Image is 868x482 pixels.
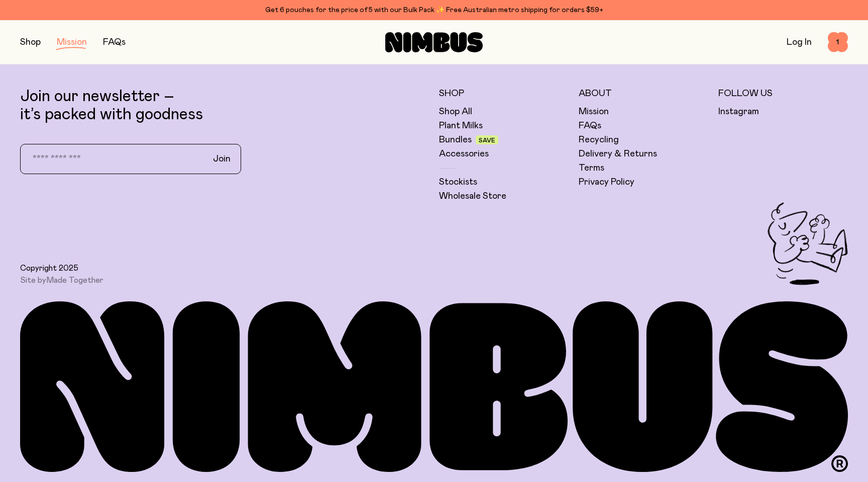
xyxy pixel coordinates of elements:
[718,88,848,100] h5: Follow Us
[718,106,759,118] a: Instagram
[579,134,619,146] a: Recycling
[20,4,848,16] div: Get 6 pouches for the price of 5 with our Bulk Pack ✨ Free Australian metro shipping for orders $59+
[20,275,103,285] span: Site by
[205,148,239,170] button: Join
[57,38,87,47] a: Mission
[439,106,472,118] a: Shop All
[213,153,231,165] span: Join
[439,134,472,146] a: Bundles
[579,162,604,174] a: Terms
[439,88,569,100] h5: Shop
[828,32,848,52] button: 1
[439,120,483,132] a: Plant Milks
[439,148,489,160] a: Accessories
[479,137,495,143] span: Save
[787,38,812,47] a: Log In
[579,120,601,132] a: FAQs
[579,148,657,160] a: Delivery & Returns
[439,190,506,202] a: Wholesale Store
[579,176,634,188] a: Privacy Policy
[46,276,103,284] a: Made Together
[20,263,78,273] span: Copyright 2025
[579,88,708,100] h5: About
[579,106,609,118] a: Mission
[103,38,126,47] a: FAQs
[439,176,477,188] a: Stockists
[20,88,429,124] p: Join our newsletter – it’s packed with goodness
